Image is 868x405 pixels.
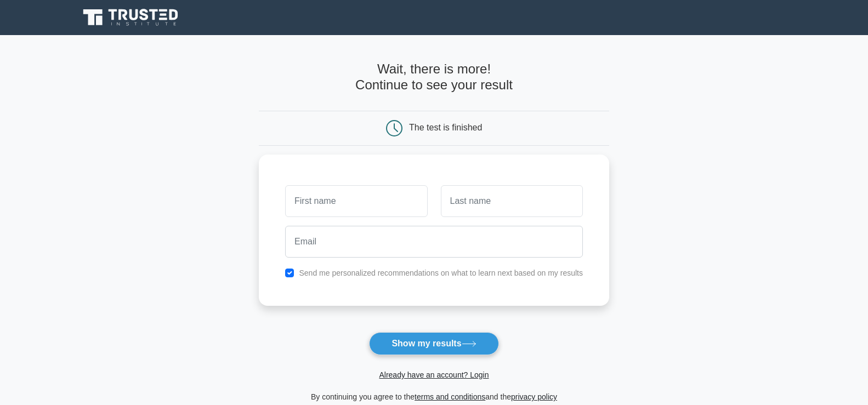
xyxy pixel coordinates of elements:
h4: Wait, there is more! Continue to see your result [259,61,609,93]
label: Send me personalized recommendations on what to learn next based on my results [299,269,583,277]
input: First name [285,185,427,217]
a: privacy policy [511,392,557,401]
div: The test is finished [409,123,482,132]
input: Email [285,226,583,258]
input: Last name [441,185,583,217]
a: terms and conditions [415,392,485,401]
a: Already have an account? Login [379,370,489,379]
div: By continuing you agree to the and the [252,390,616,403]
button: Show my results [369,332,498,355]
